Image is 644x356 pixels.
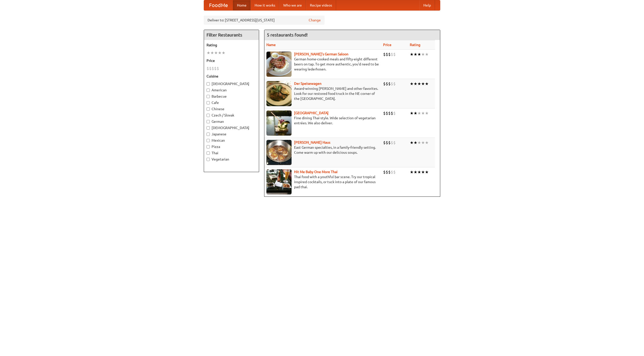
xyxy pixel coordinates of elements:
label: Chinese [207,106,256,111]
li: ★ [425,169,429,175]
li: ★ [414,81,417,87]
input: Czech / Slovak [207,114,210,117]
li: $ [383,169,386,175]
li: $ [209,66,212,71]
li: ★ [410,169,414,175]
li: ★ [417,81,421,87]
li: $ [386,52,388,57]
h4: Filter Restaurants [204,30,259,40]
li: $ [383,52,386,57]
li: ★ [421,52,425,57]
li: ★ [421,169,425,175]
a: [GEOGRAPHIC_DATA] [294,111,329,115]
label: Vegetarian [207,157,256,162]
li: $ [393,52,396,57]
img: kohlhaus.jpg [266,140,292,165]
li: $ [207,66,209,71]
li: ★ [410,52,414,57]
li: ★ [410,81,414,87]
input: American [207,89,210,92]
img: babythai.jpg [266,169,292,194]
input: Mexican [207,139,210,142]
input: Pizza [207,145,210,148]
li: ★ [425,81,429,87]
label: [DEMOGRAPHIC_DATA] [207,81,256,86]
li: ★ [417,140,421,145]
label: [DEMOGRAPHIC_DATA] [207,125,256,130]
li: $ [393,140,396,145]
a: How it works [251,0,279,10]
li: $ [388,110,391,116]
a: Price [383,43,391,47]
li: $ [217,66,219,71]
li: ★ [425,110,429,116]
li: ★ [421,81,425,87]
li: ★ [414,169,417,175]
input: Barbecue [207,95,210,98]
input: Thai [207,151,210,155]
li: $ [386,169,388,175]
a: Who we are [279,0,306,10]
li: ★ [417,52,421,57]
a: Hit Me Baby One More Thai [294,170,338,174]
li: ★ [417,110,421,116]
h5: Price [207,58,256,63]
input: [DEMOGRAPHIC_DATA] [207,126,210,130]
label: Thai [207,150,256,155]
li: $ [214,66,217,71]
h5: Cuisine [207,74,256,79]
li: ★ [410,140,414,145]
input: German [207,120,210,123]
p: Award-winning [PERSON_NAME] and other favorites. Look for our restored food truck in the NE corne... [266,86,379,101]
input: Japanese [207,133,210,136]
img: satay.jpg [266,110,292,136]
li: ★ [425,140,429,145]
li: $ [391,169,393,175]
p: East German specialties, in a family-friendly setting. Come warm up with our delicious soups. [266,145,379,155]
li: $ [388,140,391,145]
input: Cafe [207,101,210,104]
label: Mexican [207,138,256,143]
li: $ [393,81,396,87]
li: ★ [414,52,417,57]
li: ★ [218,50,222,56]
label: Barbecue [207,94,256,99]
label: Japanese [207,132,256,137]
li: ★ [207,50,210,56]
li: ★ [222,50,225,56]
a: FoodMe [204,0,233,10]
li: $ [383,140,386,145]
li: ★ [421,140,425,145]
li: $ [391,110,393,116]
a: Name [266,43,276,47]
li: $ [393,169,396,175]
li: $ [388,169,391,175]
li: $ [386,110,388,116]
li: ★ [414,110,417,116]
li: $ [388,81,391,87]
li: ★ [214,50,218,56]
li: $ [388,52,391,57]
label: German [207,119,256,124]
p: Fine dining Thai-style. Wide selection of vegetarian entrées. We also deliver. [266,115,379,126]
a: [PERSON_NAME] Haus [294,140,330,144]
h5: Rating [207,43,256,48]
li: $ [383,81,386,87]
li: $ [391,52,393,57]
a: Der Speisewagen [294,82,321,86]
li: ★ [410,110,414,116]
a: Home [233,0,251,10]
div: Deliver to: [STREET_ADDRESS][US_STATE] [204,16,325,25]
label: American [207,88,256,93]
input: [DEMOGRAPHIC_DATA] [207,82,210,86]
a: Help [419,0,435,10]
a: [PERSON_NAME]'s German Saloon [294,52,348,56]
input: Vegetarian [207,158,210,161]
img: esthers.jpg [266,52,292,77]
li: ★ [414,140,417,145]
a: Recipe videos [306,0,336,10]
